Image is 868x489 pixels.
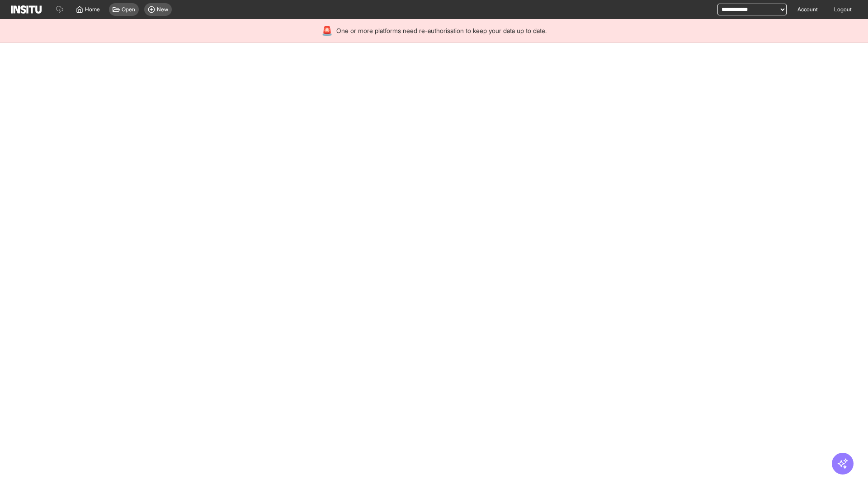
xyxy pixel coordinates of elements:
[85,6,100,13] span: Home
[11,5,42,14] img: Logo
[336,26,547,35] span: One or more platforms need re-authorisation to keep your data up to date.
[157,6,168,13] span: New
[122,6,135,13] span: Open
[321,24,333,37] div: 🚨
